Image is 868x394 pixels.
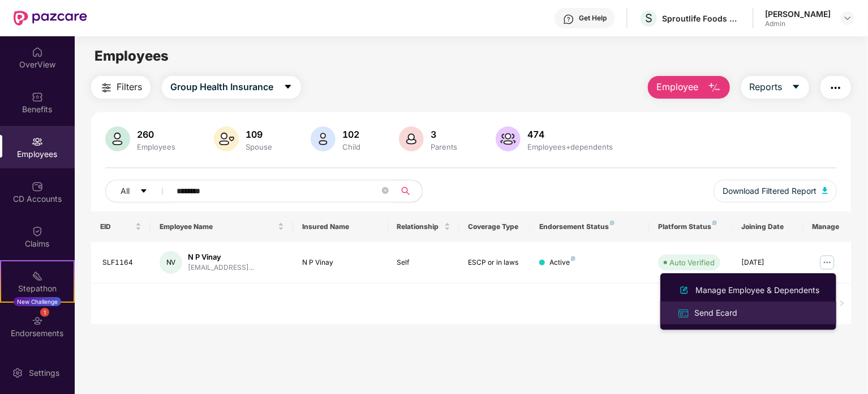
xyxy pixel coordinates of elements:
div: N P Vinay [302,257,379,268]
img: New Pazcare Logo [14,11,87,26]
th: Coverage Type [459,211,531,242]
img: svg+xml;base64,PHN2ZyBpZD0iQ0RfQWNjb3VudHMiIGRhdGEtbmFtZT0iQ0QgQWNjb3VudHMiIHhtbG5zPSJodHRwOi8vd3... [32,181,43,192]
button: Group Health Insurancecaret-down [162,76,301,99]
img: svg+xml;base64,PHN2ZyBpZD0iRW1wbG95ZWVzIiB4bWxucz0iaHR0cDovL3d3dy53My5vcmcvMjAwMC9zdmciIHdpZHRoPS... [32,136,43,147]
span: Reports [750,80,783,94]
div: 3 [428,129,459,140]
img: svg+xml;base64,PHN2ZyBpZD0iSGVscC0zMngzMiIgeG1sbnM9Imh0dHA6Ly93d3cudzMub3JnLzIwMDAvc3ZnIiB3aWR0aD... [563,14,574,25]
span: caret-down [140,187,148,196]
div: Employees [135,142,178,151]
img: svg+xml;base64,PHN2ZyB4bWxucz0iaHR0cDovL3d3dy53My5vcmcvMjAwMC9zdmciIHhtbG5zOnhsaW5rPSJodHRwOi8vd3... [105,126,130,151]
div: Employees+dependents [525,142,615,151]
div: Self [397,257,450,268]
div: Stepathon [1,283,74,294]
div: Send Ecard [692,307,740,319]
span: Employees [94,48,169,64]
div: Active [549,257,575,268]
img: svg+xml;base64,PHN2ZyBpZD0iQ2xhaW0iIHhtbG5zPSJodHRwOi8vd3d3LnczLm9yZy8yMDAwL3N2ZyIgd2lkdGg9IjIwIi... [32,226,43,237]
span: Employee Name [160,222,276,231]
img: svg+xml;base64,PHN2ZyB4bWxucz0iaHR0cDovL3d3dy53My5vcmcvMjAwMC9zdmciIHhtbG5zOnhsaW5rPSJodHRwOi8vd3... [311,126,336,151]
span: close-circle [382,187,389,194]
th: Employee Name [151,211,293,242]
div: Manage Employee & Dependents [693,284,822,296]
span: Relationship [397,222,442,231]
th: Manage [803,211,851,242]
img: svg+xml;base64,PHN2ZyB4bWxucz0iaHR0cDovL3d3dy53My5vcmcvMjAwMC9zdmciIHhtbG5zOnhsaW5rPSJodHRwOi8vd3... [677,283,691,297]
div: Parents [428,142,459,151]
img: svg+xml;base64,PHN2ZyB4bWxucz0iaHR0cDovL3d3dy53My5vcmcvMjAwMC9zdmciIHdpZHRoPSIyMSIgaGVpZ2h0PSIyMC... [32,270,43,282]
span: All [121,185,130,197]
img: svg+xml;base64,PHN2ZyB4bWxucz0iaHR0cDovL3d3dy53My5vcmcvMjAwMC9zdmciIHdpZHRoPSIyNCIgaGVpZ2h0PSIyNC... [829,81,843,95]
button: Reportscaret-down [741,76,809,99]
th: Insured Name [293,211,388,242]
button: right [833,295,851,313]
div: Admin [765,19,831,28]
button: Employee [648,76,730,99]
img: manageButton [818,253,836,272]
span: search [394,187,416,196]
img: svg+xml;base64,PHN2ZyB4bWxucz0iaHR0cDovL3d3dy53My5vcmcvMjAwMC9zdmciIHhtbG5zOnhsaW5rPSJodHRwOi8vd3... [496,126,521,151]
div: Child [340,142,363,151]
span: right [839,300,845,307]
img: svg+xml;base64,PHN2ZyBpZD0iU2V0dGluZy0yMHgyMCIgeG1sbnM9Imh0dHA6Ly93d3cudzMub3JnLzIwMDAvc3ZnIiB3aW... [12,367,23,379]
div: ESCP or in laws [469,257,522,268]
div: New Challenge [14,297,61,306]
button: Allcaret-down [105,180,174,202]
img: svg+xml;base64,PHN2ZyBpZD0iRW5kb3JzZW1lbnRzIiB4bWxucz0iaHR0cDovL3d3dy53My5vcmcvMjAwMC9zdmciIHdpZH... [32,315,43,327]
div: 474 [525,129,615,140]
div: 109 [243,129,274,140]
th: Joining Date [732,211,803,242]
div: Get Help [579,14,607,23]
span: S [645,11,652,25]
li: Next Page [833,295,851,313]
div: Settings [25,367,63,379]
img: svg+xml;base64,PHN2ZyB4bWxucz0iaHR0cDovL3d3dy53My5vcmcvMjAwMC9zdmciIHdpZHRoPSI4IiBoZWlnaHQ9IjgiIH... [610,221,615,225]
img: svg+xml;base64,PHN2ZyB4bWxucz0iaHR0cDovL3d3dy53My5vcmcvMjAwMC9zdmciIHhtbG5zOnhsaW5rPSJodHRwOi8vd3... [708,81,721,95]
button: Filters [91,76,151,99]
div: Platform Status [658,222,723,231]
div: SLF1164 [102,257,141,268]
div: [DATE] [741,257,794,268]
span: close-circle [382,186,389,197]
div: Auto Verified [669,257,715,268]
span: Filters [117,80,142,94]
img: svg+xml;base64,PHN2ZyB4bWxucz0iaHR0cDovL3d3dy53My5vcmcvMjAwMC9zdmciIHhtbG5zOnhsaW5rPSJodHRwOi8vd3... [822,187,828,194]
span: caret-down [283,82,293,92]
img: svg+xml;base64,PHN2ZyB4bWxucz0iaHR0cDovL3d3dy53My5vcmcvMjAwMC9zdmciIHdpZHRoPSIyNCIgaGVpZ2h0PSIyNC... [100,81,113,95]
div: [EMAIL_ADDRESS]... [188,262,254,273]
div: Spouse [243,142,274,151]
img: svg+xml;base64,PHN2ZyB4bWxucz0iaHR0cDovL3d3dy53My5vcmcvMjAwMC9zdmciIHhtbG5zOnhsaW5rPSJodHRwOi8vd3... [214,126,239,151]
div: 1 [40,308,49,317]
span: Group Health Insurance [170,80,273,94]
th: Relationship [388,211,459,242]
img: svg+xml;base64,PHN2ZyBpZD0iSG9tZSIgeG1sbnM9Imh0dHA6Ly93d3cudzMub3JnLzIwMDAvc3ZnIiB3aWR0aD0iMjAiIG... [32,46,43,58]
div: Endorsement Status [539,222,640,231]
span: Download Filtered Report [723,185,817,197]
img: svg+xml;base64,PHN2ZyBpZD0iQmVuZWZpdHMiIHhtbG5zPSJodHRwOi8vd3d3LnczLm9yZy8yMDAwL3N2ZyIgd2lkdGg9Ij... [32,91,43,103]
span: Employee [656,80,699,94]
span: EID [100,222,133,231]
div: 260 [135,129,178,140]
img: svg+xml;base64,PHN2ZyB4bWxucz0iaHR0cDovL3d3dy53My5vcmcvMjAwMC9zdmciIHdpZHRoPSI4IiBoZWlnaHQ9IjgiIH... [571,256,575,261]
th: EID [91,211,151,242]
div: [PERSON_NAME] [765,9,831,19]
img: svg+xml;base64,PHN2ZyB4bWxucz0iaHR0cDovL3d3dy53My5vcmcvMjAwMC9zdmciIHhtbG5zOnhsaW5rPSJodHRwOi8vd3... [399,126,424,151]
button: search [394,180,423,202]
div: NV [160,251,182,274]
button: Download Filtered Report [714,180,837,202]
img: svg+xml;base64,PHN2ZyB4bWxucz0iaHR0cDovL3d3dy53My5vcmcvMjAwMC9zdmciIHdpZHRoPSI4IiBoZWlnaHQ9IjgiIH... [712,221,717,225]
div: Sproutlife Foods Private Limited [662,13,741,24]
div: N P Vinay [188,252,254,262]
img: svg+xml;base64,PHN2ZyB4bWxucz0iaHR0cDovL3d3dy53My5vcmcvMjAwMC9zdmciIHdpZHRoPSIxNiIgaGVpZ2h0PSIxNi... [677,307,690,320]
img: svg+xml;base64,PHN2ZyBpZD0iRHJvcGRvd24tMzJ4MzIiIHhtbG5zPSJodHRwOi8vd3d3LnczLm9yZy8yMDAwL3N2ZyIgd2... [843,14,852,23]
span: caret-down [792,82,801,92]
div: 102 [340,129,363,140]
